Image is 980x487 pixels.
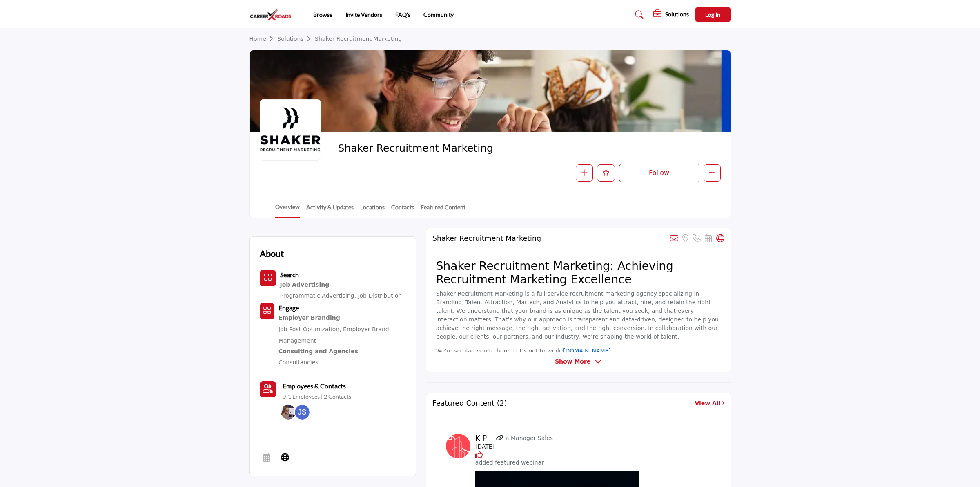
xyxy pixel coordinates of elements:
a: Consultancies [278,359,318,366]
p: a Manager Sales [506,434,553,442]
a: Engage [278,305,299,312]
button: More details [704,164,721,182]
div: Expert services and agencies providing strategic advice and solutions in talent acquisition and m... [278,346,406,357]
h5: K P [475,434,494,443]
a: Featured Content [420,203,466,217]
span: We’re so glad you’re here. Let’s get to work: [436,348,563,354]
b: Employees & Contacts [283,382,346,390]
a: Overview [275,202,300,218]
img: avtar-image [446,434,470,458]
a: Solutions [277,36,315,42]
button: Like [597,164,615,182]
a: Job Distribution [358,292,402,299]
h2: Shaker Recruitment Marketing: Achieving Recruitment Marketing Excellence [436,259,721,287]
a: Link of redirect to contact page [260,381,276,397]
b: Engage [278,304,299,312]
img: Kate P. [281,405,296,420]
a: Search [627,8,649,21]
a: Programmatic Advertising, [280,292,356,299]
h5: Solutions [665,11,689,18]
span: Shaker Recruitment Marketing [338,142,522,155]
a: Locations [360,203,385,217]
button: Contact-Employee Icon [260,381,276,397]
span: Log In [705,11,720,18]
a: Invite Vendors [345,11,382,18]
span: Show More [555,357,590,366]
div: Platforms and strategies for advertising job openings to attract a wide range of qualified candid... [280,280,402,290]
h2: About [260,247,284,260]
b: Search [280,271,299,278]
a: Consulting and Agencies [278,346,406,357]
a: Activity & Updates [306,203,354,217]
a: Contacts [391,203,414,217]
a: View All [695,399,724,408]
div: Strategies and tools dedicated to creating and maintaining a strong, positive employer brand. [278,313,406,323]
a: Employer Branding [278,313,406,323]
h2: Featured Content (2) [432,399,507,408]
a: Link of redirect to contact page [496,434,503,442]
a: Job Post Optimization, [278,326,341,332]
i: Click to Rate this activity [475,451,483,458]
span: Shaker Recruitment Marketing is a full-service recruitment marketing agency specializing in Brand... [436,290,719,340]
a: 0-1 Employees | 2 Contacts [283,393,351,401]
a: Browse [313,11,332,18]
button: Category Icon [260,270,276,286]
a: Community [423,11,454,18]
button: Log In [695,7,731,22]
button: Follow [619,164,699,182]
a: Shaker Recruitment Marketing [315,36,402,42]
h2: Shaker Recruitment Marketing [432,234,541,243]
a: Employees & Contacts [283,381,346,391]
button: Category Icon [260,303,274,319]
span: [DATE] [475,443,494,450]
a: FAQ's [395,11,410,18]
span: added featured webinar [475,459,544,466]
img: site Logo [249,8,296,21]
div: Solutions [653,10,689,20]
a: Home [249,36,278,42]
a: Search [280,272,299,278]
a: Employer Brand Management [278,326,389,344]
a: [DOMAIN_NAME] [563,348,611,354]
a: Job Advertising [280,280,402,290]
img: Joe S. [295,405,310,420]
